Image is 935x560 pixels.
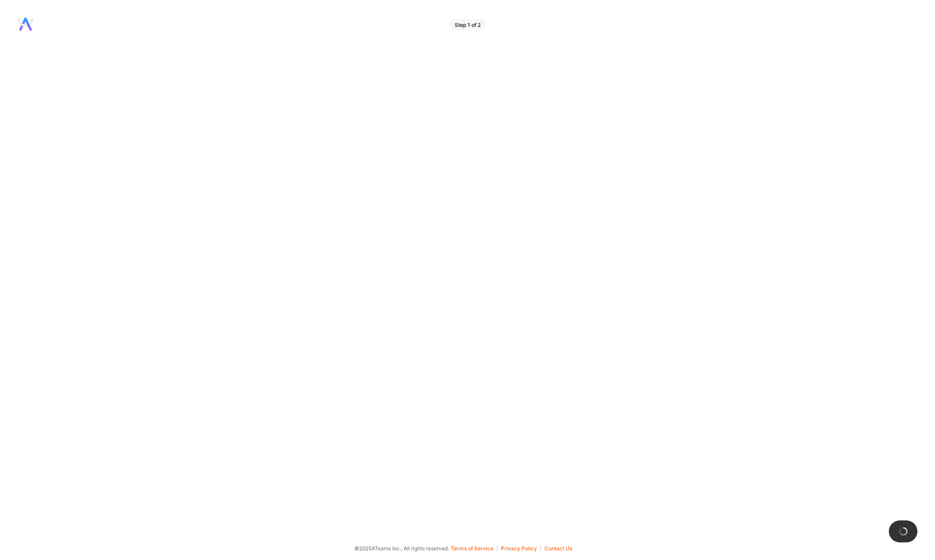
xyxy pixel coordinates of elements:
button: Terms of Service [451,545,497,551]
span: © 2025 ATeams Inc., All rights reserved. [354,544,449,553]
div: Step 1 of 2 [449,19,486,29]
img: loading [897,525,909,538]
button: Privacy Policy [501,545,541,551]
button: Contact Us [544,545,572,551]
